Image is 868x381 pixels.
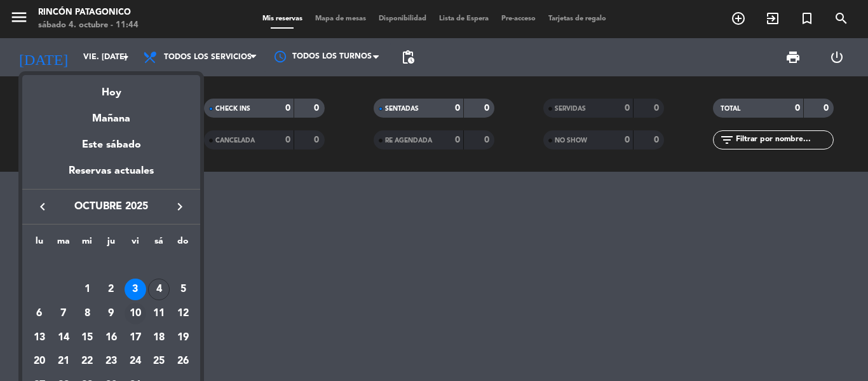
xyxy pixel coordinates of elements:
[147,301,172,326] td: 11 de octubre de 2025
[75,326,99,350] td: 15 de octubre de 2025
[171,350,195,374] td: 26 de octubre de 2025
[53,303,74,324] div: 7
[147,278,172,302] td: 4 de octubre de 2025
[100,279,122,300] div: 2
[22,101,200,127] div: Mañana
[172,303,194,324] div: 12
[53,327,74,349] div: 14
[54,198,168,215] span: octubre 2025
[147,234,172,254] th: sábado
[171,301,195,326] td: 12 de octubre de 2025
[123,278,147,302] td: 3 de octubre de 2025
[22,163,200,189] div: Reservas actuales
[76,303,98,324] div: 8
[147,350,172,374] td: 25 de octubre de 2025
[172,279,194,300] div: 5
[51,350,76,374] td: 21 de octubre de 2025
[148,279,170,300] div: 4
[171,326,195,350] td: 19 de octubre de 2025
[75,234,99,254] th: miércoles
[171,234,195,254] th: domingo
[76,279,98,300] div: 1
[171,278,195,302] td: 5 de octubre de 2025
[123,234,147,254] th: viernes
[22,127,200,163] div: Este sábado
[125,303,146,324] div: 10
[22,75,200,101] div: Hoy
[148,351,170,373] div: 25
[125,327,146,349] div: 17
[123,301,147,326] td: 10 de octubre de 2025
[99,278,123,302] td: 2 de octubre de 2025
[125,351,146,373] div: 24
[100,351,122,373] div: 23
[75,301,99,326] td: 8 de octubre de 2025
[168,198,191,215] button: keyboard_arrow_right
[51,301,76,326] td: 7 de octubre de 2025
[31,198,54,215] button: keyboard_arrow_left
[100,303,122,324] div: 9
[147,326,172,350] td: 18 de octubre de 2025
[172,199,187,214] i: keyboard_arrow_right
[125,279,146,300] div: 3
[51,234,76,254] th: martes
[76,327,98,349] div: 15
[27,254,195,278] td: OCT.
[35,199,50,214] i: keyboard_arrow_left
[100,327,122,349] div: 16
[29,351,50,373] div: 20
[27,326,51,350] td: 13 de octubre de 2025
[27,301,51,326] td: 6 de octubre de 2025
[99,234,123,254] th: jueves
[172,327,194,349] div: 19
[29,327,50,349] div: 13
[76,351,98,373] div: 22
[51,326,76,350] td: 14 de octubre de 2025
[172,351,194,373] div: 26
[99,350,123,374] td: 23 de octubre de 2025
[148,327,170,349] div: 18
[99,301,123,326] td: 9 de octubre de 2025
[53,351,74,373] div: 21
[75,350,99,374] td: 22 de octubre de 2025
[75,278,99,302] td: 1 de octubre de 2025
[99,326,123,350] td: 16 de octubre de 2025
[148,303,170,324] div: 11
[27,350,51,374] td: 20 de octubre de 2025
[123,350,147,374] td: 24 de octubre de 2025
[29,303,50,324] div: 6
[27,234,51,254] th: lunes
[123,326,147,350] td: 17 de octubre de 2025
